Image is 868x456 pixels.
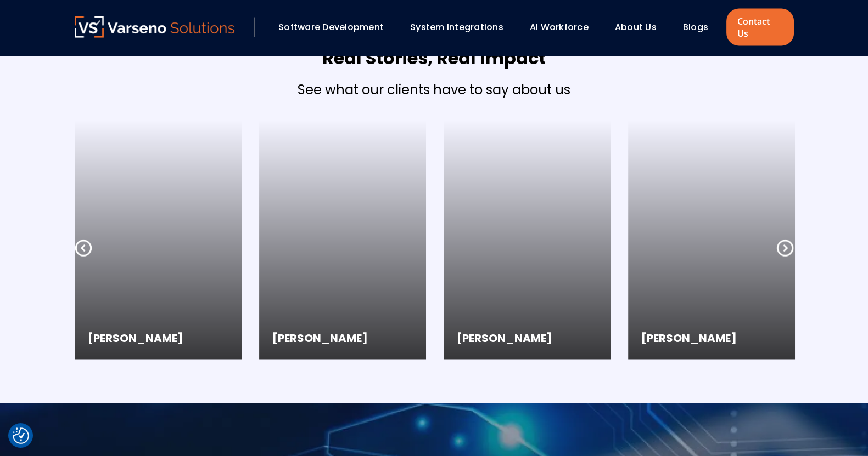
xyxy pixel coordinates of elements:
[530,21,589,33] a: AI Workforce
[410,21,503,33] a: System Integrations
[726,9,793,46] a: Contact Us
[75,80,794,100] h5: See what our clients have to say about us
[444,120,611,360] iframe: Employee Stories | Varseno Solutions |
[75,120,242,360] iframe: Employee Stories | Varseno Solutions |
[278,21,384,33] a: Software Development
[75,45,794,71] h4: Real Stories, Real Impact
[13,428,29,444] img: Revisit consent button
[677,18,724,37] div: Blogs
[524,18,604,37] div: AI Workforce
[273,18,399,37] div: Software Development
[609,18,672,37] div: About Us
[75,16,235,38] a: Varseno Solutions – Product Engineering & IT Services
[259,120,426,360] iframe: Employee Stories | Varseno Solutions |
[628,120,795,360] iframe: Employee Stories | Varseno Solutions |
[75,16,235,38] img: Varseno Solutions – Product Engineering & IT Services
[615,21,657,33] a: About Us
[683,21,708,33] a: Blogs
[405,18,519,37] div: System Integrations
[13,428,29,444] button: Cookie Settings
